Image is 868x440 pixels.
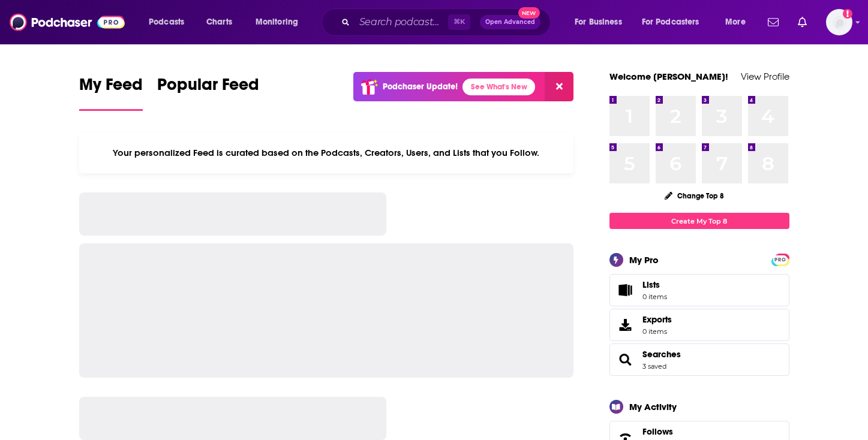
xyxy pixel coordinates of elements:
[642,279,660,290] span: Lists
[773,255,788,264] a: PRO
[355,13,448,32] input: Search podcasts, credits, & more...
[485,19,535,25] span: Open Advanced
[642,426,753,437] a: Follows
[717,13,761,32] button: open menu
[642,426,673,437] span: Follows
[79,132,574,173] div: Your personalized Feed is curated based on the Podcasts, Creators, Users, and Lists that you Follow.
[642,279,667,290] span: Lists
[642,327,672,336] span: 0 items
[157,74,259,111] a: Popular Feed
[609,71,728,82] a: Welcome [PERSON_NAME]!
[634,13,717,32] button: open menu
[642,14,699,31] span: For Podcasters
[448,14,470,30] span: ⌘ K
[826,9,852,35] button: Show profile menu
[629,401,677,412] div: My Activity
[609,274,789,306] a: Lists
[843,9,852,19] svg: Add a profile image
[383,82,458,92] p: Podchaser Update!
[199,13,239,32] a: Charts
[140,13,200,32] button: open menu
[642,349,681,360] a: Searches
[609,309,789,341] a: Exports
[763,12,783,32] a: Show notifications dropdown
[725,14,746,31] span: More
[741,71,789,82] a: View Profile
[462,79,535,95] a: See What's New
[642,293,667,301] span: 0 items
[518,7,540,19] span: New
[657,188,732,203] button: Change Top 8
[79,74,143,111] a: My Feed
[333,8,562,36] div: Search podcasts, credits, & more...
[826,9,852,35] span: Logged in as jackiemayer
[609,213,789,229] a: Create My Top 8
[793,12,812,32] a: Show notifications dropdown
[480,15,540,29] button: Open AdvancedNew
[206,14,232,31] span: Charts
[614,351,638,368] a: Searches
[773,255,788,264] span: PRO
[609,343,789,376] span: Searches
[614,317,638,333] span: Exports
[629,254,659,266] div: My Pro
[10,11,125,34] img: Podchaser - Follow, Share and Rate Podcasts
[575,14,622,31] span: For Business
[149,14,184,31] span: Podcasts
[642,362,666,370] a: 3 saved
[614,282,638,299] span: Lists
[157,74,259,102] span: Popular Feed
[826,9,852,35] img: User Profile
[642,314,672,325] span: Exports
[566,13,637,32] button: open menu
[79,74,143,102] span: My Feed
[247,13,314,32] button: open menu
[256,14,298,31] span: Monitoring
